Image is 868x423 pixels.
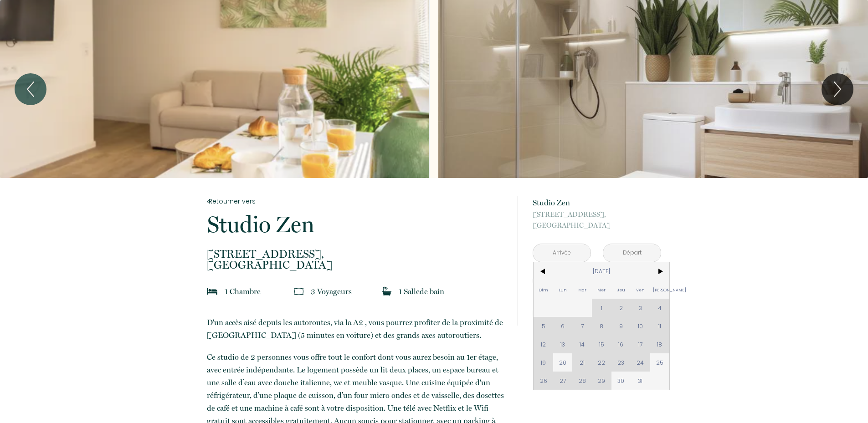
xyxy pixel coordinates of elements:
span: 20 [553,353,573,372]
span: Mar [572,280,592,299]
span: [PERSON_NAME] [650,280,670,299]
button: Previous [15,73,46,105]
p: Studio Zen [207,213,506,236]
p: [GEOGRAPHIC_DATA] [533,209,661,231]
span: [STREET_ADDRESS], [533,209,661,220]
span: Dim [534,280,553,299]
button: Réserver [533,301,661,326]
input: Arrivée [533,244,591,262]
button: Next [822,73,853,105]
p: Studio Zen [533,196,661,209]
span: 31 [631,372,650,390]
span: 25 [650,353,670,372]
span: Jeu [611,280,631,299]
span: 30 [611,372,631,390]
p: 1 Salle de bain [399,285,444,298]
a: Retourner vers [207,196,506,206]
span: Lun [553,280,573,299]
span: s [349,287,352,296]
span: < [534,262,553,280]
span: [DATE] [553,262,650,280]
input: Départ [603,244,661,262]
span: Mer [592,280,611,299]
p: 1 Chambre [225,285,261,298]
p: [GEOGRAPHIC_DATA] [207,249,506,270]
img: guests [294,287,303,296]
span: [STREET_ADDRESS], [207,249,506,260]
span: Ven [631,280,650,299]
p: D'un accès aisé depuis les autoroutes, via la A2 , vous pourrez profiter de la proximité de [GEOG... [207,316,506,341]
p: 3 Voyageur [311,285,352,298]
span: > [650,262,670,280]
